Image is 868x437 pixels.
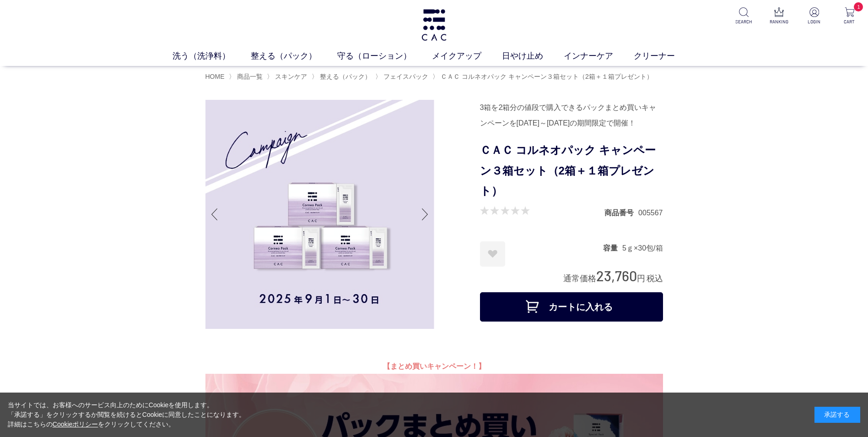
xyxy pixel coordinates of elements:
a: 日やけ止め [502,50,564,62]
img: logo [420,9,448,41]
a: メイクアップ [432,50,502,62]
span: ＣＡＣ コルネオパック キャンペーン３箱セット（2箱＋１箱プレゼント） [441,73,653,80]
span: 円 [637,274,645,283]
a: RANKING [768,7,790,25]
p: SEARCH [733,18,755,25]
span: 税込 [647,274,663,283]
li: 〉 [312,72,373,81]
a: スキンケア [273,73,307,80]
p: 【まとめ買いキャンペーン！】 [205,359,663,374]
p: CART [838,18,861,25]
span: スキンケア [275,73,307,80]
p: LOGIN [803,18,825,25]
a: 整える（パック） [251,50,337,62]
img: ＣＡＣ コルネオパック キャンペーン３箱セット（2箱＋１箱プレゼント） [205,100,434,329]
div: 3箱を2箱分の値段で購入できるパックまとめ買いキャンペーンを[DATE]～[DATE]の期間限定で開催！ [480,100,663,131]
span: 通常価格 [563,274,596,283]
li: 〉 [229,72,265,81]
li: 〉 [432,72,655,81]
a: ＣＡＣ コルネオパック キャンペーン３箱セット（2箱＋１箱プレゼント） [439,73,652,80]
p: RANKING [768,18,790,25]
li: 〉 [375,72,431,81]
a: HOME [205,73,225,80]
a: LOGIN [803,7,825,25]
span: 1 [854,2,863,11]
a: 1 CART [838,7,861,25]
div: 承諾する [814,407,860,423]
span: 商品一覧 [237,73,263,80]
span: フェイスパック [383,73,428,80]
a: 整える（パック） [318,73,371,80]
dd: 5ｇ×30包/箱 [622,243,663,253]
li: 〉 [267,72,309,81]
button: カートに入れる [480,292,663,322]
a: SEARCH [733,7,755,25]
span: 23,760 [596,267,637,284]
a: 守る（ローション） [337,50,432,62]
dt: 商品番号 [604,208,638,218]
dt: 容量 [603,243,622,253]
a: お気に入りに登録する [480,241,505,267]
h1: ＣＡＣ コルネオパック キャンペーン３箱セット（2箱＋１箱プレゼント） [480,140,663,202]
a: Cookieポリシー [53,421,98,428]
a: 商品一覧 [235,73,263,80]
a: 洗う（洗浄料） [173,50,251,62]
div: 当サイトでは、お客様へのサービス向上のためにCookieを使用します。 「承諾する」をクリックするか閲覧を続けるとCookieに同意したことになります。 詳細はこちらの をクリックしてください。 [8,400,246,429]
span: 整える（パック） [320,73,371,80]
dd: 005567 [638,208,663,218]
a: インナーケア [564,50,634,62]
a: クリーナー [634,50,695,62]
a: フェイスパック [382,73,428,80]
